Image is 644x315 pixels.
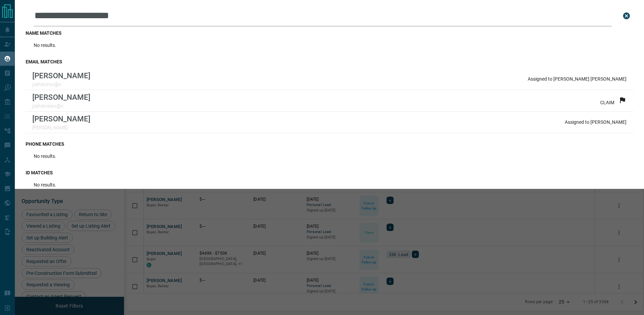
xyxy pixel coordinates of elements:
h3: id matches [26,170,633,175]
p: Assigned to [PERSON_NAME] [PERSON_NAME] [528,76,626,82]
p: [PERSON_NAME] [32,71,90,80]
p: joshdvinxx@x [32,82,90,87]
p: [PERSON_NAME] [32,125,90,130]
p: Assigned to [PERSON_NAME] [565,119,626,125]
h3: email matches [26,59,633,64]
h3: name matches [26,30,633,36]
p: [PERSON_NAME] [32,93,90,102]
h3: phone matches [26,141,633,147]
p: No results. [34,182,56,188]
p: joshdvissxx@x [32,103,90,109]
div: CLAIM [600,96,626,105]
p: No results. [34,153,56,159]
p: No results. [34,42,56,48]
p: [PERSON_NAME] [32,114,90,123]
button: close search bar [620,9,633,23]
